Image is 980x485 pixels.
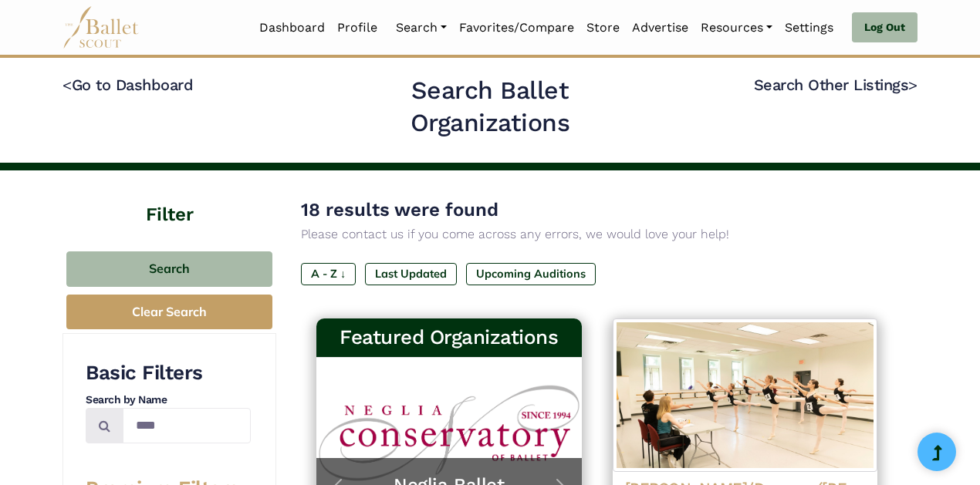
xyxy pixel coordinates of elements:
h3: Featured Organizations [329,325,569,351]
h3: Basic Filters [86,360,251,386]
a: Advertise [626,12,694,44]
input: Search by names... [123,408,251,444]
p: Please contact us if you come across any errors, we would love your help! [301,224,893,244]
a: Favorites/Compare [453,12,580,44]
button: Clear Search [66,295,272,329]
a: Log Out [852,12,917,43]
h2: Search Ballet Organizations [334,75,647,139]
button: Search [66,251,272,288]
code: > [908,75,917,94]
a: Dashboard [253,12,331,44]
label: Last Updated [365,263,457,285]
a: Search [390,12,453,44]
img: Logo [613,318,878,472]
code: < [63,75,72,94]
h4: Filter [63,170,276,228]
a: Settings [779,12,840,44]
label: Upcoming Auditions [466,263,596,285]
a: <Go to Dashboard [63,76,193,94]
a: Resources [694,12,779,44]
span: 18 results were found [301,199,498,221]
label: A - Z ↓ [301,263,356,285]
a: Store [580,12,626,44]
h4: Search by Name [86,392,251,408]
a: Search Other Listings> [754,76,917,94]
a: Profile [331,12,384,44]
